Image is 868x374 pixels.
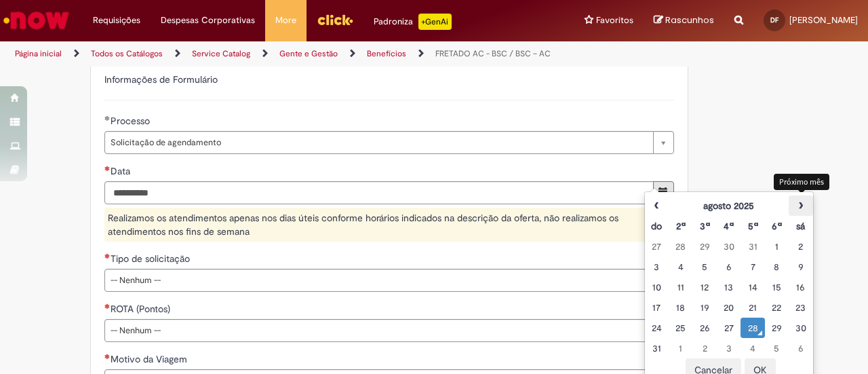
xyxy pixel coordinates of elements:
[279,48,338,59] a: Gente e Gestão
[696,280,713,294] div: 12 August 2025 Tuesday
[744,341,761,355] div: 04 September 2025 Thursday
[161,14,255,27] span: Despesas Corporativas
[104,166,111,171] span: Necessários
[672,321,689,335] div: 25 August 2025 Monday
[720,301,737,314] div: 20 August 2025 Wednesday
[720,260,737,274] div: 06 August 2025 Wednesday
[104,181,654,204] input: Data
[111,253,193,265] span: Tipo de solicitação
[792,301,809,314] div: 23 August 2025 Saturday
[720,240,737,253] div: 30 July 2025 Wednesday
[768,260,785,274] div: 08 August 2025 Friday
[770,16,778,24] span: DF
[654,14,714,27] a: Rascunhos
[645,195,669,216] th: Mês anterior
[648,260,665,274] div: 03 August 2025 Sunday
[104,115,111,121] span: Obrigatório Preenchido
[744,321,761,335] div: O seletor de data foi aberto.28 August 2025 Thursday
[648,341,665,355] div: 31 August 2025 Sunday
[774,174,829,189] div: Próximo mês
[104,208,674,242] div: Realizamos os atendimentos apenas nos dias úteis conforme horários indicados na descrição da ofer...
[792,280,809,294] div: 16 August 2025 Saturday
[648,240,665,253] div: 27 July 2025 Sunday
[789,216,812,236] th: Sábado
[669,195,789,216] th: agosto 2025. Alternar mês
[744,260,761,274] div: 07 August 2025 Thursday
[717,216,741,236] th: Quarta-feira
[720,341,737,355] div: 03 September 2025 Wednesday
[765,216,789,236] th: Sexta-feira
[645,216,669,236] th: Domingo
[768,240,785,253] div: 01 August 2025 Friday
[104,354,111,359] span: Necessários
[696,260,713,274] div: 05 August 2025 Tuesday
[104,303,111,309] span: Necessários
[665,14,714,26] span: Rascunhos
[367,48,406,59] a: Benefícios
[672,260,689,274] div: 04 August 2025 Monday
[111,132,646,153] span: Solicitação de agendamento
[792,260,809,274] div: 09 August 2025 Saturday
[648,280,665,294] div: 10 August 2025 Sunday
[696,301,713,314] div: 19 August 2025 Tuesday
[648,321,665,335] div: 24 August 2025 Sunday
[111,303,173,315] span: ROTA (Pontos)
[15,48,62,59] a: Página inicial
[435,48,551,59] a: FRETADO AC - BSC / BSC – AC
[672,301,689,314] div: 18 August 2025 Monday
[696,341,713,355] div: 02 September 2025 Tuesday
[1,7,71,34] img: ServiceNow
[111,115,153,127] span: Processo
[744,240,761,253] div: 31 July 2025 Thursday
[111,320,646,341] span: -- Nenhum --
[741,216,764,236] th: Quinta-feira
[768,280,785,294] div: 15 August 2025 Friday
[111,165,133,177] span: Data
[792,321,809,335] div: 30 August 2025 Saturday
[596,14,633,27] span: Favoritos
[792,240,809,253] div: 02 August 2025 Saturday
[418,14,452,30] p: +GenAi
[10,41,568,67] ul: Trilhas de página
[672,341,689,355] div: 01 September 2025 Monday
[104,253,111,259] span: Necessários
[317,10,353,30] img: click_logo_yellow_360x200.png
[692,216,716,236] th: Terça-feira
[768,321,785,335] div: 29 August 2025 Friday
[275,14,296,27] span: More
[93,14,140,27] span: Requisições
[744,301,761,314] div: 21 August 2025 Thursday
[792,341,809,355] div: 06 September 2025 Saturday
[672,240,689,253] div: 28 July 2025 Monday
[744,280,761,294] div: 14 August 2025 Thursday
[374,14,452,30] div: Padroniza
[789,195,812,216] th: Próximo mês
[669,216,692,236] th: Segunda-feira
[648,301,665,314] div: 17 August 2025 Sunday
[789,14,858,26] span: [PERSON_NAME]
[653,181,674,204] button: Mostrar calendário para Data
[104,73,218,86] label: Informações de Formulário
[720,321,737,335] div: 27 August 2025 Wednesday
[768,341,785,355] div: 05 September 2025 Friday
[91,48,163,59] a: Todos os Catálogos
[696,240,713,253] div: 29 July 2025 Tuesday
[192,48,250,59] a: Service Catalog
[696,321,713,335] div: 26 August 2025 Tuesday
[111,269,646,291] span: -- Nenhum --
[720,280,737,294] div: 13 August 2025 Wednesday
[672,280,689,294] div: 11 August 2025 Monday
[768,301,785,314] div: 22 August 2025 Friday
[111,353,190,365] span: Motivo da Viagem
